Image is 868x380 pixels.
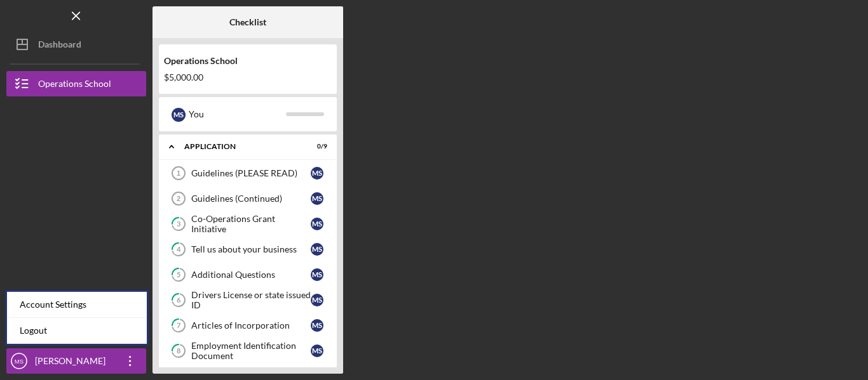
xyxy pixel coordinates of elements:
[165,287,330,313] a: 6Drivers License or state issued IDMS
[191,168,311,178] div: Guidelines (PLEASE READ)
[164,72,332,82] div: $5,000.00
[165,313,330,338] a: 7Articles of IncorporationMS
[15,358,24,365] text: MS
[229,17,266,27] b: Checklist
[6,32,146,57] button: Dashboard
[177,195,180,202] tspan: 2
[311,294,323,306] div: M S
[304,143,327,150] div: 0 / 9
[191,244,311,254] div: Tell us about your business
[165,338,330,364] a: 8Employment Identification DocumentMS
[177,220,180,228] tspan: 3
[191,270,311,280] div: Additional Questions
[177,271,180,279] tspan: 5
[165,186,330,211] a: 2Guidelines (Continued)MS
[191,193,311,204] div: Guidelines (Continued)
[38,32,81,60] div: Dashboard
[32,348,114,377] div: [PERSON_NAME]
[165,211,330,237] a: 3Co-Operations Grant InitiativeMS
[177,246,181,254] tspan: 4
[6,348,146,374] button: MS[PERSON_NAME]
[177,347,180,355] tspan: 8
[189,103,286,125] div: You
[191,214,311,234] div: Co-Operations Grant Initiative
[6,71,146,96] button: Operations School
[165,262,330,287] a: 5Additional QuestionsMS
[38,71,111,100] div: Operations School
[177,169,180,177] tspan: 1
[311,319,323,332] div: M S
[191,290,311,310] div: Drivers License or state issued ID
[311,268,323,281] div: M S
[191,341,311,361] div: Employment Identification Document
[311,344,323,357] div: M S
[177,296,181,305] tspan: 6
[177,322,181,330] tspan: 7
[311,167,323,180] div: M S
[311,218,323,230] div: M S
[311,192,323,205] div: M S
[164,56,332,66] div: Operations School
[7,292,147,318] div: Account Settings
[7,318,147,344] a: Logout
[165,161,330,186] a: 1Guidelines (PLEASE READ)MS
[311,243,323,256] div: M S
[184,143,295,150] div: Application
[165,237,330,262] a: 4Tell us about your businessMS
[191,320,311,331] div: Articles of Incorporation
[172,108,186,122] div: M S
